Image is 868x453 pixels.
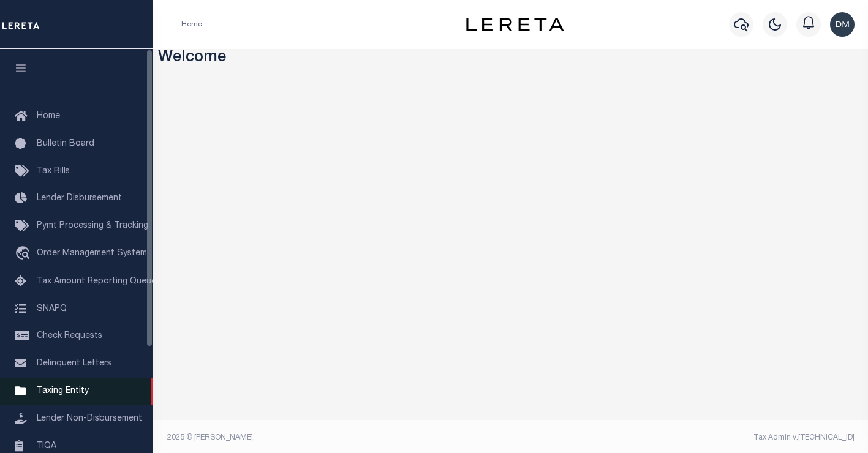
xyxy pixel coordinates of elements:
[37,387,89,395] span: Taxing Entity
[181,19,202,30] li: Home
[37,304,67,313] span: SNAPQ
[37,414,142,423] span: Lender Non-Disbursement
[37,249,147,258] span: Order Management System
[37,359,111,368] span: Delinquent Letters
[466,18,564,31] img: logo-dark.svg
[37,167,70,176] span: Tax Bills
[158,432,511,443] div: 2025 © [PERSON_NAME].
[520,432,855,443] div: Tax Admin v.[TECHNICAL_ID]
[37,332,102,340] span: Check Requests
[37,277,156,286] span: Tax Amount Reporting Queue
[37,194,122,203] span: Lender Disbursement
[15,246,34,262] i: travel_explore
[37,140,94,148] span: Bulletin Board
[37,112,60,121] span: Home
[37,222,148,230] span: Pymt Processing & Tracking
[830,12,855,37] img: svg+xml;base64,PHN2ZyB4bWxucz0iaHR0cDovL3d3dy53My5vcmcvMjAwMC9zdmciIHBvaW50ZXItZXZlbnRzPSJub25lIi...
[37,441,56,450] span: TIQA
[158,49,864,68] h3: Welcome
